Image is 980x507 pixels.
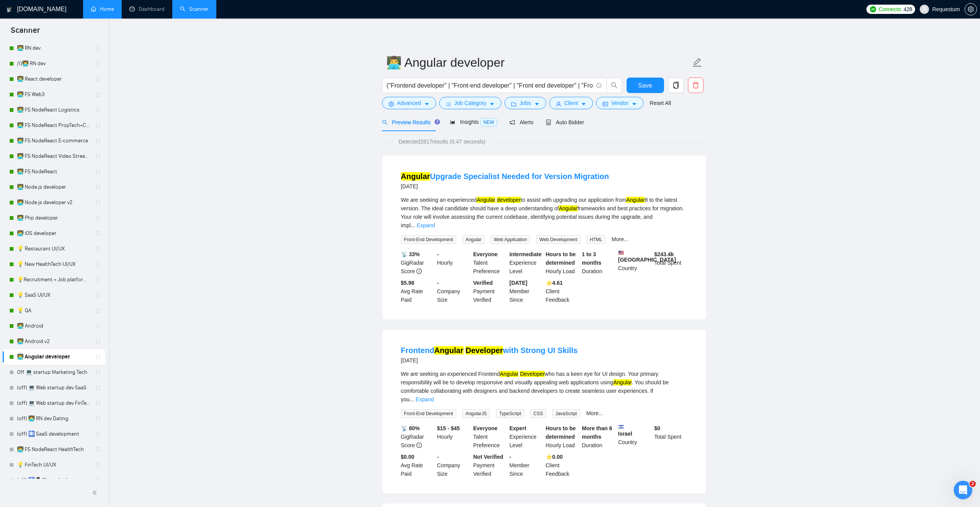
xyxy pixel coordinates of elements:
[564,99,578,107] span: Client
[613,379,632,385] mark: Angular
[596,97,643,109] button: idcardVendorcaret-down
[411,222,415,228] span: ...
[92,489,100,497] span: double-left
[556,101,561,107] span: user
[626,197,645,203] mark: Angular
[520,99,531,107] span: Jobs
[627,78,664,93] button: Save
[462,235,484,244] span: Angular
[424,101,430,107] span: caret-down
[472,453,508,478] div: Payment Verified
[17,226,90,241] a: 👨‍💻 iOS developer
[17,257,90,272] a: 💡 New HealthTech UI/UX
[439,97,501,109] button: barsJob Categorycaret-down
[129,6,165,12] a: dashboardDashboard
[435,424,472,450] div: Hourly
[409,396,414,402] span: ...
[472,279,508,304] div: Payment Verified
[450,119,497,125] span: Insights
[416,443,422,448] span: info-circle
[95,122,101,128] span: holder
[530,409,546,418] span: CSS
[382,119,438,125] span: Preview Results
[446,101,451,107] span: bars
[544,250,581,275] div: Hourly Load
[480,118,497,127] span: NEW
[603,101,608,107] span: idcard
[654,251,674,257] b: $ 243.4k
[559,205,577,211] mark: Angular
[879,5,902,14] span: Connects:
[95,107,101,113] span: holder
[387,81,593,90] input: Search Freelance Jobs...
[546,251,576,266] b: Hours to be determined
[95,230,101,237] span: holder
[454,99,486,107] span: Job Category
[472,424,508,450] div: Talent Preference
[95,76,101,82] span: holder
[638,81,652,90] span: Save
[95,462,101,468] span: holder
[17,411,90,426] a: (off) 👨‍💻 RN dev Dating
[95,246,101,252] span: holder
[491,235,530,244] span: Web Application
[17,365,90,380] a: Off 💻 startup Marketing Tech
[95,153,101,159] span: holder
[17,87,90,102] a: 👨‍💻 FS Web3
[382,97,436,109] button: settingAdvancedcaret-down
[965,6,977,12] a: setting
[654,425,661,431] b: $ 0
[95,169,101,175] span: holder
[544,453,581,478] div: Client Feedback
[17,395,90,411] a: (off) 💻 Web startup dev FinTech
[180,6,209,12] a: searchScanner
[450,119,455,125] span: area-chart
[382,120,387,125] span: search
[668,78,684,93] button: copy
[536,235,581,244] span: Web Development
[17,303,90,318] a: 💡 QA
[17,241,90,257] a: 💡 Restaurant UI/UX
[95,477,101,483] span: holder
[546,425,576,440] b: Hours to be determined
[17,380,90,395] a: (off) 💻 Web startup dev SaaS
[473,454,503,460] b: Not Verified
[95,354,101,360] span: holder
[17,457,90,473] a: 💡 FinTech UI/UX
[399,279,436,304] div: Avg Rate Paid
[596,83,601,88] span: info-circle
[95,431,101,437] span: holder
[95,400,101,406] span: holder
[17,56,90,71] a: /()👨‍💻 RN dev
[504,97,546,109] button: folderJobscaret-down
[95,308,101,314] span: holder
[580,424,617,450] div: Duration
[95,91,101,98] span: holder
[618,424,651,437] b: Israel
[473,280,493,286] b: Verified
[401,356,578,365] div: [DATE]
[437,425,460,431] b: $15 - $45
[17,102,90,118] a: 👨‍💻 FS NodeReact Logistics
[965,6,977,12] span: setting
[17,473,90,488] a: (off) 🛄📱 Photo / video apps
[95,385,101,391] span: holder
[401,409,456,418] span: Front-End Development
[437,251,439,257] b: -
[472,250,508,275] div: Talent Preference
[399,250,436,275] div: GigRadar Score
[95,138,101,144] span: holder
[95,45,101,51] span: holder
[549,97,593,109] button: userClientcaret-down
[611,99,628,107] span: Vendor
[416,396,434,402] a: Expand
[500,371,518,377] mark: Angular
[416,269,422,274] span: info-circle
[618,250,676,263] b: [GEOGRAPHIC_DATA]
[17,71,90,87] a: 👨‍💻 React developer
[17,272,90,287] a: 💡Recruitment + Job platform UI/UX
[582,425,612,440] b: More than 6 months
[580,250,617,275] div: Duration
[437,280,439,286] b: -
[611,236,628,242] a: More...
